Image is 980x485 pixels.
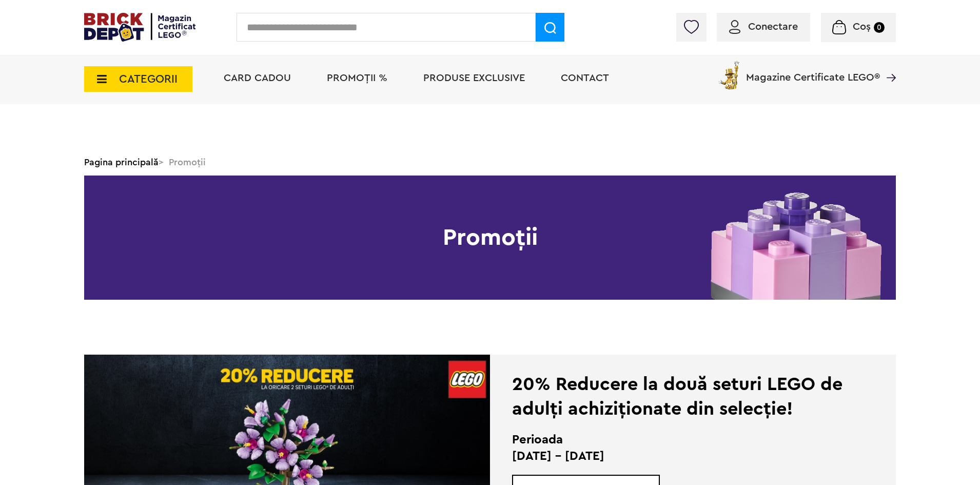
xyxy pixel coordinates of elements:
[729,22,798,32] a: Conectare
[423,73,525,83] a: Produse exclusive
[119,73,178,85] span: CATEGORII
[512,448,845,464] p: [DATE] - [DATE]
[853,22,871,32] span: Coș
[748,22,798,32] span: Conectare
[880,59,896,69] a: Magazine Certificate LEGO®
[84,158,159,167] a: Pagina principală
[746,59,880,83] span: Magazine Certificate LEGO®
[327,73,387,83] a: PROMOȚII %
[84,176,896,300] h1: Promoții
[874,22,885,33] small: 0
[561,73,609,83] a: Contact
[224,73,291,83] a: Card Cadou
[512,432,845,448] h2: Perioada
[512,372,845,421] div: 20% Reducere la două seturi LEGO de adulți achiziționate din selecție!
[84,149,896,176] div: > Promoții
